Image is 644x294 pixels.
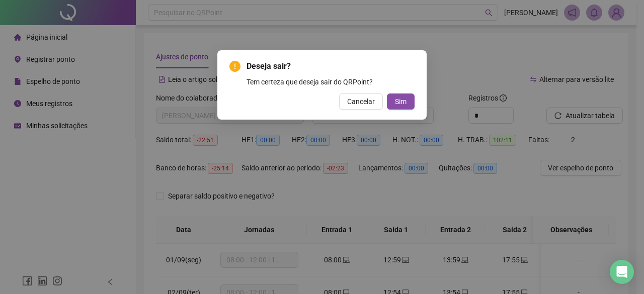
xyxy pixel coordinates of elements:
div: Tem certeza que deseja sair do QRPoint? [247,76,415,87]
span: Deseja sair? [247,60,415,72]
button: Cancelar [339,93,383,110]
span: Cancelar [347,96,375,107]
button: Sim [387,93,415,110]
span: exclamation-circle [229,61,240,72]
div: Open Intercom Messenger [610,260,634,284]
span: Sim [395,96,407,107]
